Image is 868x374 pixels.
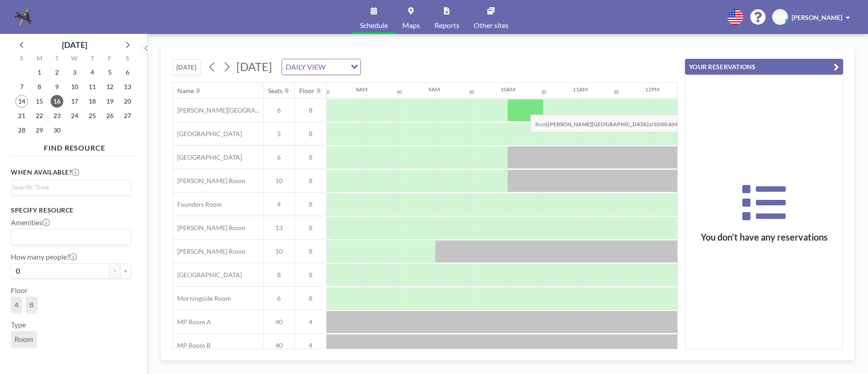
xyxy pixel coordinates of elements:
[264,106,294,114] span: 6
[68,95,81,108] span: Wednesday, September 17, 2025
[33,80,46,93] span: Monday, September 8, 2025
[104,80,116,93] span: Friday, September 12, 2025
[434,22,459,29] span: Reports
[33,109,46,122] span: Monday, September 22, 2025
[469,89,474,95] div: 30
[120,263,131,279] button: +
[295,271,326,279] span: 8
[295,247,326,256] span: 8
[104,66,116,79] span: Friday, September 5, 2025
[11,355,29,364] label: Name
[295,318,326,326] span: 4
[86,109,99,122] span: Thursday, September 25, 2025
[66,53,84,65] div: W
[121,95,134,108] span: Saturday, September 20, 2025
[173,247,245,256] span: [PERSON_NAME] Room
[104,95,116,108] span: Friday, September 19, 2025
[548,121,649,128] b: [PERSON_NAME][GEOGRAPHIC_DATA]
[282,59,360,75] div: Search for option
[62,38,87,51] div: [DATE]
[775,13,785,21] span: BM
[101,53,118,65] div: F
[173,177,245,185] span: [PERSON_NAME] Room
[121,80,134,93] span: Saturday, September 13, 2025
[396,89,402,95] div: 30
[33,124,46,137] span: Monday, September 29, 2025
[645,86,660,93] div: 12PM
[295,341,326,350] span: 4
[613,89,619,95] div: 30
[11,180,131,194] div: Search for option
[295,153,326,161] span: 8
[264,130,294,138] span: 5
[173,130,242,138] span: [GEOGRAPHIC_DATA]
[428,86,440,93] div: 9AM
[264,153,294,161] span: 6
[12,182,126,192] input: Search for option
[68,109,81,122] span: Wednesday, September 24, 2025
[15,124,28,137] span: Sunday, September 28, 2025
[295,200,326,208] span: 8
[264,271,294,279] span: 8
[13,53,31,65] div: S
[500,86,515,93] div: 10AM
[177,87,194,95] div: Name
[12,231,126,243] input: Search for option
[172,59,201,75] button: [DATE]
[295,177,326,185] span: 8
[83,53,101,65] div: T
[173,224,245,232] span: [PERSON_NAME] Room
[324,89,330,95] div: 30
[173,106,263,114] span: [PERSON_NAME][GEOGRAPHIC_DATA]
[264,294,294,303] span: 6
[109,263,120,279] button: -
[284,61,327,73] span: DAILY VIEW
[328,61,345,73] input: Search for option
[14,335,33,344] span: Room
[173,318,211,326] span: MP Room A
[685,59,843,75] button: YOUR RESERVATIONS
[685,232,843,243] h3: You don’t have any reservations
[264,341,294,350] span: 40
[173,200,222,208] span: Founders Room
[236,60,272,73] span: [DATE]
[11,286,28,295] label: Floor
[295,130,326,138] span: 8
[360,22,388,29] span: Schedule
[295,106,326,114] span: 8
[15,80,28,93] span: Sunday, September 7, 2025
[14,8,33,26] img: organization-logo
[51,66,63,79] span: Tuesday, September 2, 2025
[104,109,116,122] span: Friday, September 26, 2025
[33,95,46,108] span: Monday, September 15, 2025
[173,271,242,279] span: [GEOGRAPHIC_DATA]
[15,109,28,122] span: Sunday, September 21, 2025
[264,177,294,185] span: 10
[121,66,134,79] span: Saturday, September 6, 2025
[264,224,294,232] span: 13
[11,218,50,227] label: Amenities
[86,80,99,93] span: Thursday, September 11, 2025
[11,229,131,245] div: Search for option
[530,114,682,133] span: Book at
[33,66,46,79] span: Monday, September 1, 2025
[68,80,81,93] span: Wednesday, September 10, 2025
[11,140,138,152] h4: FIND RESOURCE
[68,66,81,79] span: Wednesday, September 3, 2025
[121,109,134,122] span: Saturday, September 27, 2025
[51,109,63,122] span: Tuesday, September 23, 2025
[29,300,33,309] span: 8
[86,66,99,79] span: Thursday, September 4, 2025
[792,14,842,21] span: [PERSON_NAME]
[402,22,420,29] span: Maps
[264,318,294,326] span: 40
[356,86,368,93] div: 8AM
[14,300,19,309] span: 4
[11,206,131,214] h3: Specify resource
[173,294,231,303] span: Morningside Room
[264,247,294,256] span: 10
[573,86,588,93] div: 11AM
[474,22,509,29] span: Other sites
[31,53,48,65] div: M
[264,200,294,208] span: 4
